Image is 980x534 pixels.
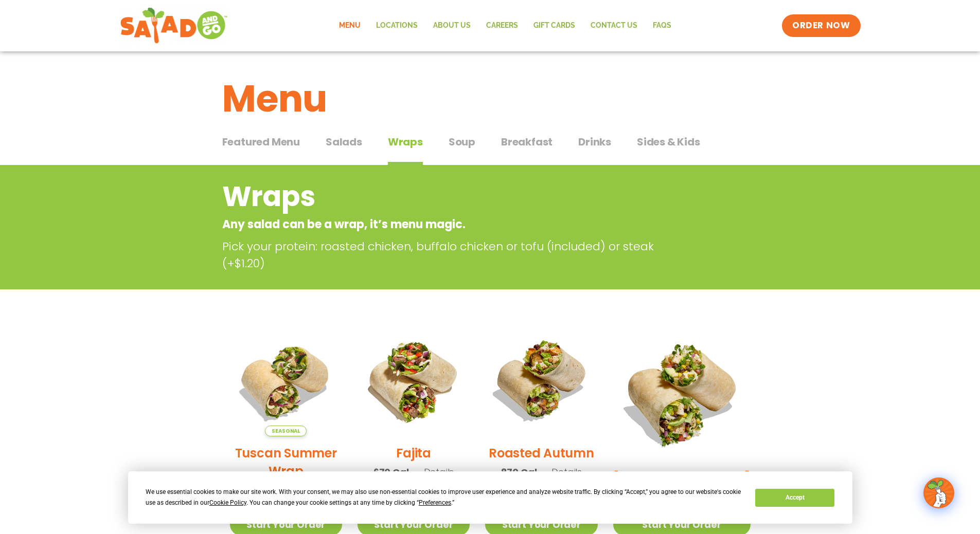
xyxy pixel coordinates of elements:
h2: [GEOGRAPHIC_DATA] [613,469,751,487]
a: Menu [331,14,368,38]
span: Details [424,466,454,478]
span: ORDER NOW [792,20,850,32]
h1: Menu [222,71,758,126]
h2: Wraps [222,176,675,217]
span: Seasonal [265,426,307,436]
div: Tabbed content [222,131,758,165]
span: Wraps [388,134,423,150]
img: Product photo for BBQ Ranch Wrap [613,324,751,462]
a: ORDER NOW [782,14,860,37]
span: Featured Menu [222,134,300,150]
a: Contact Us [583,14,645,38]
p: Any salad can be a wrap, it’s menu magic. [222,216,675,233]
nav: Menu [331,14,679,38]
a: Careers [478,14,526,38]
div: We use essential cookies to make our site work. With your consent, we may also use non-essential ... [146,487,743,508]
span: Salads [326,134,362,150]
span: Details [551,466,582,478]
a: Locations [368,14,425,38]
span: 870 Cal [501,465,537,479]
a: About Us [425,14,478,38]
h2: Fajita [396,444,431,462]
p: Pick your protein: roasted chicken, buffalo chicken or tofu (included) or steak (+$1.20) [222,238,680,272]
span: Preferences [419,499,451,506]
span: 670 Cal [373,465,409,479]
a: FAQs [645,14,679,38]
a: GIFT CARDS [526,14,583,38]
h2: Roasted Autumn [489,444,594,462]
img: Product photo for Fajita Wrap [358,324,470,436]
span: Drinks [578,134,611,150]
span: Breakfast [501,134,553,150]
img: Product photo for Tuscan Summer Wrap [230,324,342,436]
button: Accept [755,489,834,507]
div: Cookie Consent Prompt [128,471,852,524]
img: Product photo for Roasted Autumn Wrap [485,324,597,436]
span: Sides & Kids [637,134,700,150]
img: wpChatIcon [924,478,953,507]
span: Cookie Policy [209,499,246,506]
span: Soup [449,134,475,150]
h2: Tuscan Summer Wrap [230,444,342,480]
img: new-SAG-logo-768×292 [120,5,228,46]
